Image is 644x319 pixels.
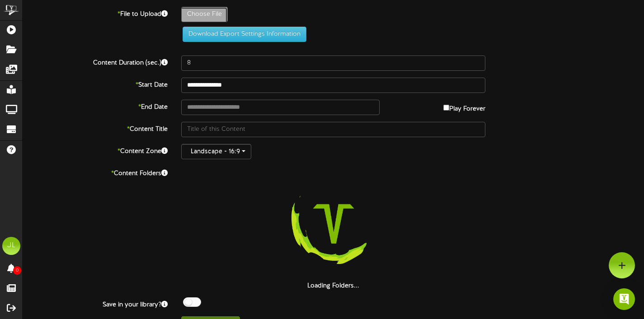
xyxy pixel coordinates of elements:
[16,297,174,310] label: Save in your library?
[181,122,485,137] input: Title of this Content
[443,105,449,111] input: Play Forever
[13,266,21,275] span: 0
[16,122,174,134] label: Content Title
[16,78,174,90] label: Start Date
[276,166,391,282] img: loading-spinner-3.png
[16,7,174,19] label: File to Upload
[613,288,635,310] div: Open Intercom Messenger
[307,282,359,289] strong: Loading Folders...
[443,100,485,114] label: Play Forever
[178,31,306,37] a: Download Export Settings Information
[16,166,174,178] label: Content Folders
[16,100,174,112] label: End Date
[183,27,306,42] button: Download Export Settings Information
[181,144,251,159] button: Landscape - 16:9
[2,237,20,255] div: JL
[16,144,174,156] label: Content Zone
[16,55,174,68] label: Content Duration (sec.)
